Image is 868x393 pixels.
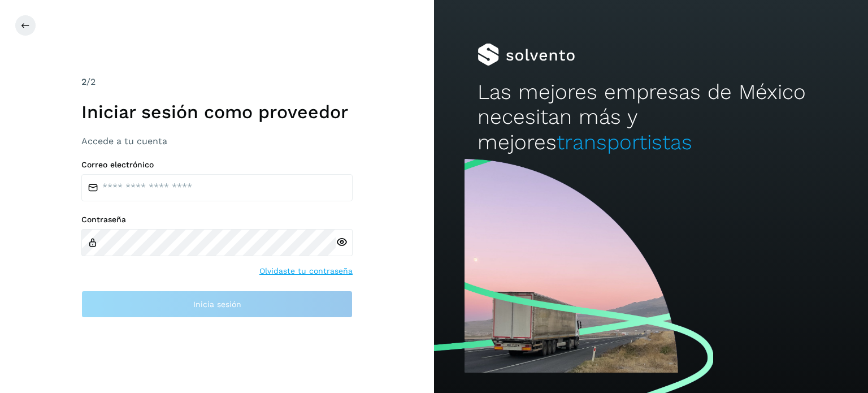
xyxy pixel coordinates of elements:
[193,300,241,308] span: Inicia sesión
[81,160,353,170] label: Correo electrónico
[81,291,353,318] button: Inicia sesión
[81,136,353,146] h3: Accede a tu cuenta
[81,76,86,87] span: 2
[478,80,824,155] h2: Las mejores empresas de México necesitan más y mejores
[81,215,353,224] label: Contraseña
[259,265,353,277] a: Olvidaste tu contraseña
[557,130,692,154] span: transportistas
[81,75,353,89] div: /2
[81,101,353,123] h1: Iniciar sesión como proveedor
